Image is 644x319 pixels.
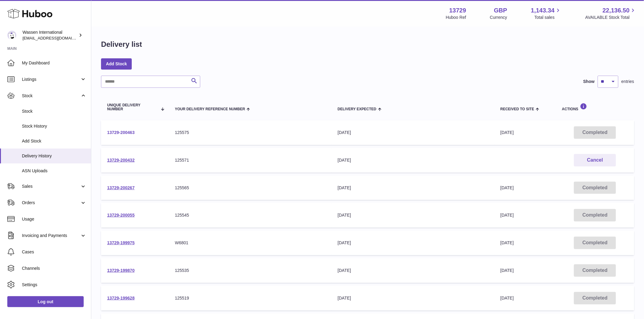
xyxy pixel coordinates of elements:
div: Currency [490,15,507,20]
a: 13729-200267 [107,185,135,190]
a: Add Stock [101,58,132,69]
span: Usage [22,216,86,222]
span: My Dashboard [22,60,86,66]
span: [DATE] [500,268,514,273]
a: 13729-199975 [107,240,135,245]
div: Huboo Ref [446,15,466,20]
span: Orders [22,200,80,206]
button: Cancel [574,154,616,166]
span: Received to Site [500,107,534,111]
span: [DATE] [500,296,514,300]
span: Sales [22,184,80,189]
span: 1,143.34 [531,6,555,15]
label: Show [583,79,595,84]
span: AVAILABLE Stock Total [585,15,637,20]
img: internationalsupplychain@wassen.com [7,31,16,40]
div: [DATE] [338,157,488,163]
a: Log out [7,296,84,307]
div: [DATE] [338,212,488,218]
div: W6801 [175,240,326,246]
div: 125565 [175,185,326,191]
span: Stock [22,108,86,114]
div: Actions [562,103,628,111]
strong: 13729 [449,6,466,15]
span: [DATE] [500,130,514,135]
span: Settings [22,282,86,288]
div: [DATE] [338,240,488,246]
div: 125535 [175,268,326,273]
div: 125519 [175,295,326,301]
span: Invoicing and Payments [22,233,80,238]
div: [DATE] [338,295,488,301]
span: Total sales [534,15,562,20]
span: Delivery Expected [338,107,376,111]
a: 22,136.50 AVAILABLE Stock Total [585,6,637,20]
strong: GBP [494,6,507,15]
a: 13729-200463 [107,130,135,135]
div: 125545 [175,212,326,218]
span: Channels [22,266,86,271]
span: entries [621,79,634,84]
div: 125571 [175,157,326,163]
a: 13729-199870 [107,268,135,273]
span: [DATE] [500,185,514,190]
span: Add Stock [22,138,86,144]
div: Wassen International [23,29,77,41]
span: [EMAIL_ADDRESS][DOMAIN_NAME] [23,36,89,40]
span: Listings [22,77,80,82]
span: Stock History [22,123,86,129]
span: Cases [22,249,86,255]
span: Delivery History [22,153,86,159]
span: Your Delivery Reference Number [175,107,245,111]
div: [DATE] [338,268,488,273]
span: [DATE] [500,213,514,218]
span: Unique Delivery Number [107,103,157,111]
span: ASN Uploads [22,168,86,174]
a: 13729-200432 [107,158,135,163]
span: 22,136.50 [603,6,630,15]
div: 125575 [175,130,326,135]
a: 1,143.34 Total sales [531,6,562,20]
div: [DATE] [338,130,488,135]
span: Stock [22,93,80,99]
a: 13729-200055 [107,213,135,218]
div: [DATE] [338,185,488,191]
h1: Delivery list [101,39,142,49]
span: [DATE] [500,240,514,245]
a: 13729-199628 [107,296,135,300]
